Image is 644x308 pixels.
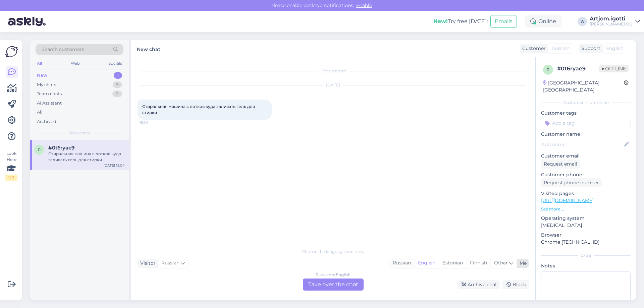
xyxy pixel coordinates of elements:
[138,249,529,255] div: Choose the language and reply
[590,16,633,21] div: Artjom.igotti
[113,81,122,88] div: 9
[389,258,414,268] div: Russian
[37,118,56,125] div: Archived
[541,118,631,128] input: Add a tag
[502,280,529,289] div: Block
[69,130,90,136] span: New chats
[140,120,165,125] span: 15:04
[107,59,123,68] div: Socials
[557,65,599,73] div: # 0t6ryae9
[37,81,56,88] div: My chats
[112,90,122,97] div: 0
[161,259,179,267] span: Russian
[525,15,561,27] div: Online
[541,222,631,229] p: [MEDICAL_DATA]
[547,67,549,72] span: 0
[578,17,587,26] div: A
[414,258,439,268] div: English
[541,197,594,203] a: [URL][DOMAIN_NAME]
[36,59,43,68] div: All
[490,15,517,28] button: Emails
[433,17,488,25] div: Try free [DATE]:
[458,280,500,289] div: Archive chat
[541,160,580,169] div: Request email
[541,215,631,222] p: Operating system
[303,279,364,291] div: Take over the chat
[541,190,631,197] p: Visited pages
[354,2,374,8] span: Enable
[590,16,640,27] a: Artjom.igotti[PERSON_NAME] OÜ
[541,239,631,246] p: Chrome [TECHNICAL_ID]
[5,45,18,58] img: Askly Logo
[517,260,527,267] div: Me
[466,258,490,268] div: Finnish
[138,68,529,74] div: Chat started
[104,163,125,168] div: [DATE] 15:04
[37,100,62,107] div: AI Assistant
[142,104,256,115] span: Стиральная машина с лотков куда заливать гель для стирки
[48,151,125,163] div: Стиральная машина с лотков куда заливать гель для стирки
[69,59,81,68] div: Web
[37,72,47,79] div: New
[551,45,570,52] span: Russian
[520,45,546,52] div: Customer
[494,260,508,266] span: Other
[541,100,631,106] div: Customer information
[48,145,74,151] span: #0t6ryae9
[541,178,602,187] div: Request phone number
[541,171,631,178] p: Customer phone
[541,141,623,148] input: Add name
[138,260,156,267] div: Visitor
[5,175,17,181] div: 1 / 3
[541,152,631,160] p: Customer email
[439,258,466,268] div: Estonian
[5,150,17,181] div: Look Here
[138,82,529,88] div: [DATE]
[606,45,624,52] span: English
[599,65,629,72] span: Offline
[543,79,624,94] div: [GEOGRAPHIC_DATA], [GEOGRAPHIC_DATA]
[541,252,631,258] div: Extra
[541,131,631,138] p: Customer name
[137,44,160,53] label: New chat
[541,206,631,212] p: See more ...
[433,18,448,24] b: New!
[114,72,122,79] div: 1
[38,147,41,152] span: 0
[541,110,631,117] p: Customer tags
[541,232,631,239] p: Browser
[579,45,600,52] div: Support
[42,46,84,53] span: Search customers
[541,262,631,269] p: Notes
[37,109,43,116] div: All
[590,21,633,27] div: [PERSON_NAME] OÜ
[37,90,62,97] div: Team chats
[316,272,351,278] div: Russian to English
